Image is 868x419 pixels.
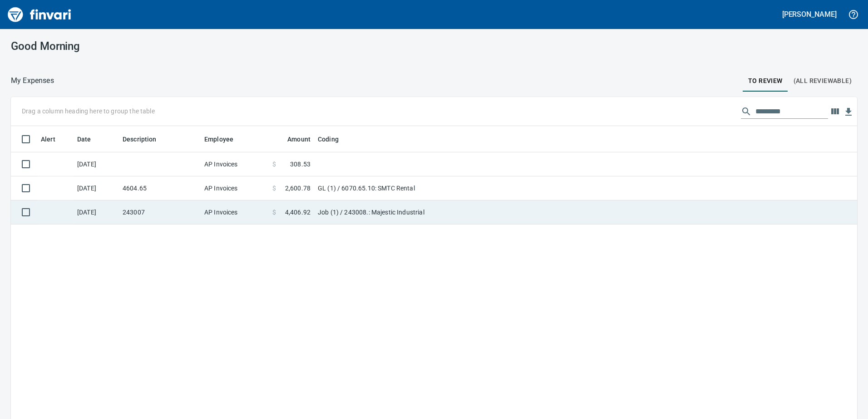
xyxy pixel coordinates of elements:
[748,75,783,87] span: To Review
[11,40,278,53] h3: Good Morning
[204,134,245,145] span: Employee
[287,134,311,145] span: Amount
[314,176,541,200] td: GL (1) / 6070.65.10: SMTC Rental
[201,152,269,176] td: AP Invoices
[314,200,541,224] td: Job (1) / 243008.: Majestic Industrial
[74,200,119,224] td: [DATE]
[41,134,67,145] span: Alert
[318,134,339,145] span: Coding
[119,200,201,224] td: 243007
[119,176,201,200] td: 4604.65
[290,160,311,169] span: 308.53
[780,7,839,21] button: [PERSON_NAME]
[201,200,269,224] td: AP Invoices
[201,176,269,200] td: AP Invoices
[204,134,233,145] span: Employee
[123,134,168,145] span: Description
[74,152,119,176] td: [DATE]
[22,107,155,116] p: Drag a column heading here to group the table
[5,4,74,25] img: Finvari
[828,105,842,118] button: Choose columns to display
[272,184,276,193] span: $
[11,75,54,86] nav: breadcrumb
[782,10,837,19] h5: [PERSON_NAME]
[41,134,55,145] span: Alert
[272,160,276,169] span: $
[276,134,311,145] span: Amount
[74,176,119,200] td: [DATE]
[794,75,852,87] span: (All Reviewable)
[11,75,54,86] p: My Expenses
[77,134,91,145] span: Date
[318,134,350,145] span: Coding
[285,184,311,193] span: 2,600.78
[842,105,855,119] button: Download Table
[77,134,103,145] span: Date
[123,134,157,145] span: Description
[272,208,276,217] span: $
[285,208,311,217] span: 4,406.92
